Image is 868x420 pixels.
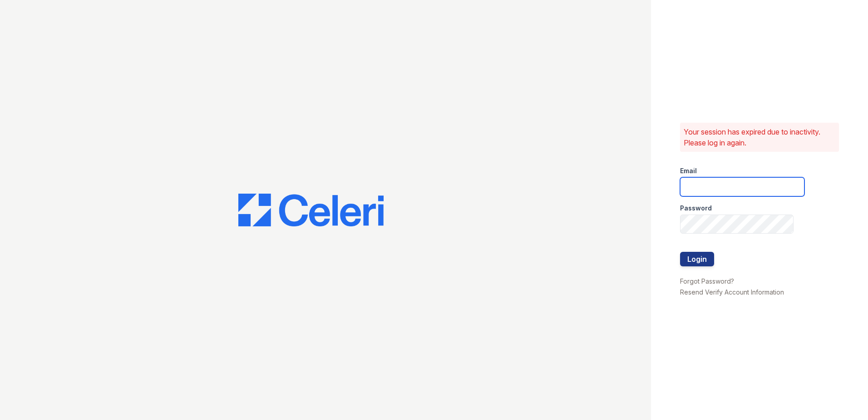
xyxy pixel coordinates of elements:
label: Password [680,204,712,213]
img: CE_Logo_Blue-a8612792a0a2168367f1c8372b55b34899dd931a85d93a1a3d3e32e68fde9ad4.png [238,194,384,226]
a: Forgot Password? [680,277,734,285]
p: Your session has expired due to inactivity. Please log in again. [684,126,835,148]
a: Resend Verify Account Information [680,288,784,296]
button: Login [680,252,714,266]
label: Email [680,166,697,175]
